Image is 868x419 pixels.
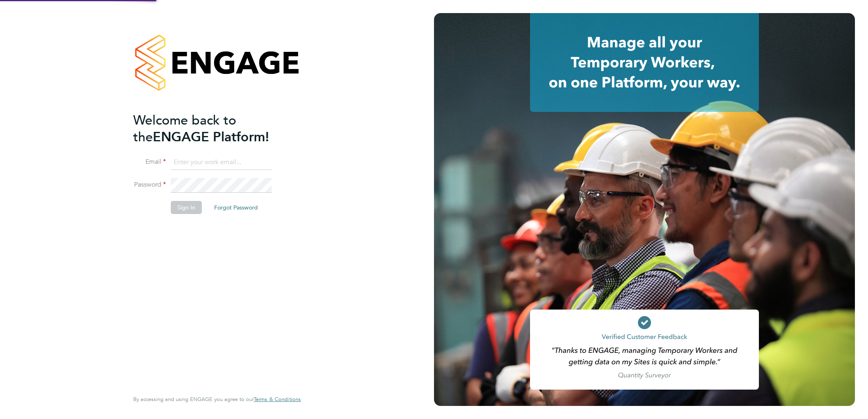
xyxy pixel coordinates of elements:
[133,181,166,189] label: Password
[208,201,264,214] button: Forgot Password
[133,112,236,145] span: Welcome back to the
[171,155,272,170] input: Enter your work email...
[171,201,202,214] button: Sign In
[133,158,166,166] label: Email
[254,396,301,403] a: Terms & Conditions
[133,396,301,403] span: By accessing and using ENGAGE you agree to our
[133,112,293,145] h2: ENGAGE Platform!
